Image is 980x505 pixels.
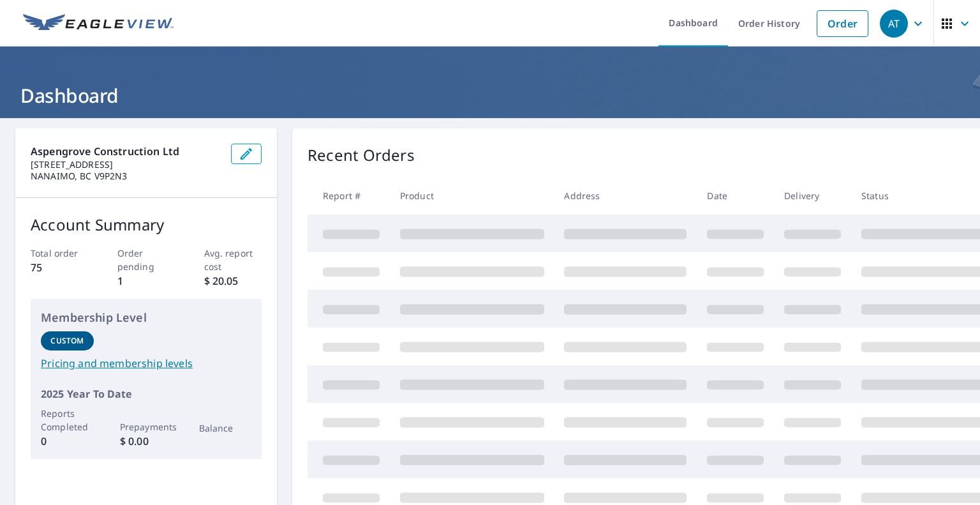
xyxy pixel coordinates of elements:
[31,260,89,275] p: 75
[774,177,851,215] th: Delivery
[31,159,221,170] p: [STREET_ADDRESS]
[390,177,554,215] th: Product
[554,177,697,215] th: Address
[31,170,221,182] p: NANAIMO, BC V9P2N3
[31,246,89,260] p: Total order
[120,433,173,449] p: $ 0.00
[41,356,251,371] a: Pricing and membership levels
[117,273,175,289] p: 1
[120,420,173,433] p: Prepayments
[41,433,94,449] p: 0
[308,177,390,215] th: Report #
[50,335,84,347] p: Custom
[204,246,262,273] p: Avg. report cost
[880,10,908,38] div: AT
[41,407,94,433] p: Reports Completed
[817,10,868,37] a: Order
[31,213,262,236] p: Account Summary
[41,386,251,402] p: 2025 Year To Date
[31,144,221,159] p: Aspengrove Construction Ltd
[117,246,175,273] p: Order pending
[204,273,262,289] p: $ 20.05
[199,421,252,435] p: Balance
[41,309,251,326] p: Membership Level
[697,177,774,215] th: Date
[308,144,415,167] p: Recent Orders
[15,82,965,109] h1: Dashboard
[23,14,174,33] img: EV Logo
